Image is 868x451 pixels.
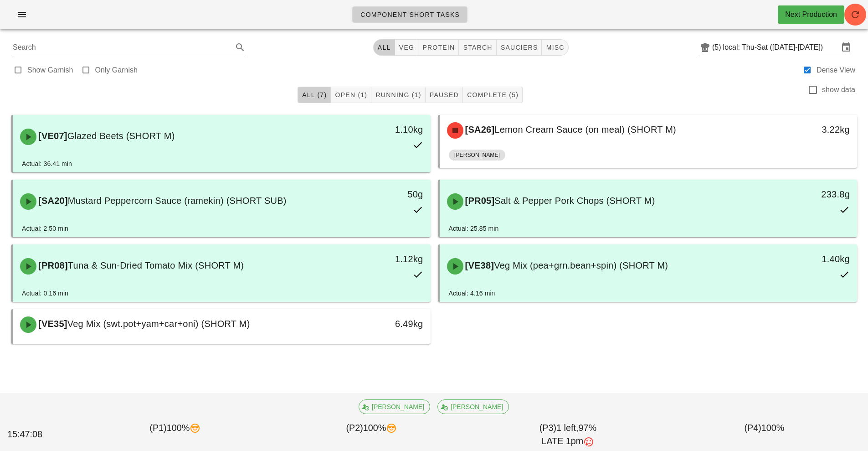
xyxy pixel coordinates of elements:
[757,252,850,266] div: 1.40kg
[68,260,244,270] span: Tuna & Sun-Dried Tomato Mix (SHORT M)
[459,39,496,56] button: starch
[817,66,855,75] label: Dense View
[371,87,425,103] button: Running (1)
[418,39,459,56] button: protein
[757,187,850,202] div: 233.8g
[67,319,250,329] span: Veg Mix (swt.pot+yam+car+oni) (SHORT M)
[422,44,455,51] span: protein
[463,87,523,103] button: Complete (5)
[22,223,68,233] div: Actual: 2.50 min
[426,87,463,103] button: Paused
[302,91,327,98] span: All (7)
[36,319,67,329] span: [VE35]
[500,44,538,51] span: sauciers
[334,91,367,98] span: Open (1)
[449,288,495,298] div: Actual: 4.16 min
[757,122,850,137] div: 3.22kg
[395,39,419,56] button: veg
[542,39,568,56] button: misc
[545,44,564,51] span: misc
[454,150,500,161] span: [PERSON_NAME]
[463,124,495,135] span: [SA26]
[330,316,423,331] div: 6.49kg
[494,124,676,135] span: Lemon Cream Sauce (on meal) (SHORT M)
[67,131,175,141] span: Glazed Beets (SHORT M)
[22,288,68,298] div: Actual: 0.16 min
[22,159,72,169] div: Actual: 36.41 min
[494,260,668,270] span: Veg Mix (pea+grn.bean+spin) (SHORT M)
[449,223,499,233] div: Actual: 25.85 min
[330,187,423,202] div: 50g
[36,131,67,141] span: [VE07]
[330,252,423,266] div: 1.12kg
[36,260,68,270] span: [PR08]
[785,9,837,20] div: Next Production
[467,91,519,98] span: Complete (5)
[352,6,467,23] a: Component Short Tasks
[822,85,855,94] label: show data
[462,44,492,51] span: starch
[330,122,423,137] div: 1.10kg
[429,91,459,98] span: Paused
[463,196,495,206] span: [PR05]
[712,43,723,52] div: (5)
[36,196,68,206] span: [SA20]
[298,87,331,103] button: All (7)
[494,196,655,206] span: Salt & Pepper Pork Chops (SHORT M)
[463,260,494,270] span: [VE38]
[331,87,371,103] button: Open (1)
[365,400,424,414] span: [PERSON_NAME]
[399,44,415,51] span: veg
[27,66,73,75] label: Show Garnish
[444,400,503,414] span: [PERSON_NAME]
[375,91,421,98] span: Running (1)
[373,39,395,56] button: All
[68,196,287,206] span: Mustard Peppercorn Sauce (ramekin) (SHORT SUB)
[95,66,138,75] label: Only Garnish
[360,11,460,18] span: Component Short Tasks
[497,39,542,56] button: sauciers
[377,44,391,51] span: All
